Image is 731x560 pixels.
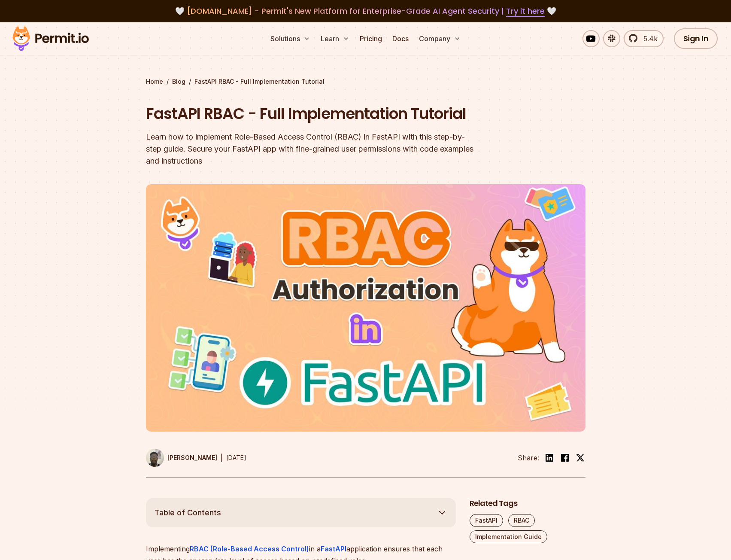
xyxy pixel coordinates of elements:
[638,33,658,44] span: 5.4k
[576,453,585,462] img: twitter
[146,77,585,86] div: / /
[674,28,718,49] a: Sign In
[146,449,164,467] img: Uma Victor
[21,5,710,17] div: 🤍 🤍
[560,453,570,463] img: facebook
[146,131,476,167] div: Learn how to implement Role-Based Access Control (RBAC) in FastAPI with this step-by-step guide. ...
[416,30,464,47] button: Company
[321,545,346,553] a: FastAPI
[172,77,185,86] a: Blog
[267,30,314,47] button: Solutions
[470,530,547,543] a: Implementation Guide
[508,514,535,527] a: RBAC
[624,30,664,47] a: 5.4k
[506,6,545,17] a: Try it here
[146,103,476,125] h1: FastAPI RBAC - Full Implementation Tutorial
[518,453,539,463] li: Share:
[221,453,223,463] div: |
[190,545,309,553] a: RBAC (Role-Based Access Control)
[146,449,217,467] a: [PERSON_NAME]
[155,507,221,519] span: Table of Contents
[389,30,412,47] a: Docs
[317,30,353,47] button: Learn
[146,184,585,432] img: FastAPI RBAC - Full Implementation Tutorial
[470,514,503,527] a: FastAPI
[146,77,163,86] a: Home
[544,453,555,463] img: linkedin
[356,30,385,47] a: Pricing
[226,454,246,461] time: [DATE]
[146,498,456,527] button: Table of Contents
[9,24,93,53] img: Permit logo
[187,6,545,16] span: [DOMAIN_NAME] - Permit's New Platform for Enterprise-Grade AI Agent Security |
[167,453,217,462] p: [PERSON_NAME]
[470,498,585,509] h2: Related Tags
